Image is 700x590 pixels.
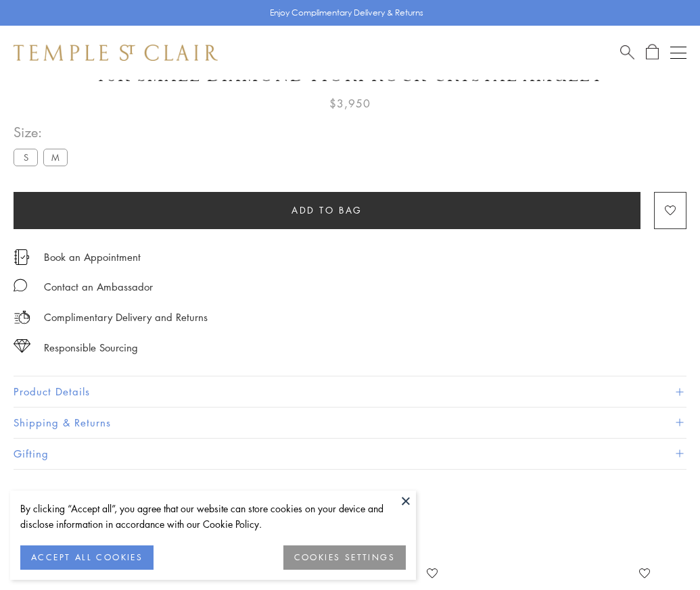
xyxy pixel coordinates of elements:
[44,278,153,295] div: Contact an Ambassador
[20,545,154,570] button: ACCEPT ALL COOKIES
[14,278,27,292] img: MessageIcon-01_2.svg
[43,149,68,166] label: M
[270,6,423,20] p: Enjoy Complimentary Delivery & Returns
[291,203,363,218] span: Add to bag
[14,121,73,143] span: Size:
[329,95,371,112] span: $3,950
[14,439,686,469] button: Gifting
[20,501,406,532] div: By clicking “Accept all”, you agree that our website can store cookies on your device and disclos...
[14,249,30,265] img: icon_appointment.svg
[44,339,138,356] div: Responsible Sourcing
[283,545,406,570] button: COOKIES SETTINGS
[14,45,218,61] img: Temple St. Clair
[44,309,208,326] p: Complimentary Delivery and Returns
[14,149,38,166] label: S
[14,376,686,407] button: Product Details
[620,44,634,61] a: Search
[14,408,686,438] button: Shipping & Returns
[646,44,659,61] a: Open Shopping Bag
[14,309,30,326] img: icon_delivery.svg
[14,192,640,229] button: Add to bag
[14,339,30,353] img: icon_sourcing.svg
[44,249,141,264] a: Book an Appointment
[670,45,686,61] button: Open navigation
